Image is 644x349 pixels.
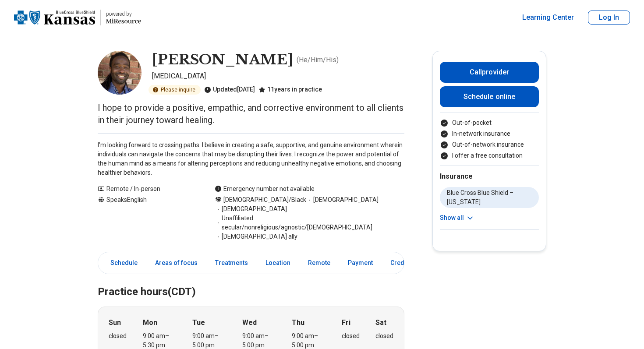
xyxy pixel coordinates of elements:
[215,184,315,194] div: Emergency number not available
[440,62,539,83] button: Callprovider
[106,11,141,18] p: powered by
[440,171,539,182] h2: Insurance
[375,331,393,341] div: closed
[100,254,143,272] a: Schedule
[343,254,378,272] a: Payment
[204,85,255,95] div: Updated [DATE]
[297,55,339,65] p: ( He/Him/His )
[109,331,127,341] div: closed
[98,264,404,300] h2: Practice hours (CDT)
[14,4,141,32] a: Home page
[149,85,201,95] div: Please inquire
[303,254,336,272] a: Remote
[260,254,296,272] a: Location
[588,11,630,25] button: Log In
[440,140,539,149] li: Out-of-network insurance
[306,195,379,204] span: [DEMOGRAPHIC_DATA]
[292,317,304,328] strong: Thu
[440,187,539,208] li: Blue Cross Blue Shield – [US_STATE]
[375,317,386,328] strong: Sat
[98,184,197,194] div: Remote / In-person
[342,331,360,341] div: closed
[385,254,429,272] a: Credentials
[98,102,404,126] p: I hope to provide a positive, empathic, and corrective environment to all clients in their journe...
[215,204,287,214] span: [DEMOGRAPHIC_DATA]
[210,254,253,272] a: Treatments
[192,317,205,328] strong: Tue
[98,195,197,241] div: Speaks English
[440,151,539,160] li: I offer a free consultation
[143,317,157,328] strong: Mon
[440,86,539,107] a: Schedule online
[98,51,142,95] img: Chaz Mailey, Psychologist
[440,118,539,160] ul: Payment options
[98,141,404,177] p: I'm looking forward to crossing paths. I believe in creating a safe, supportive, and genuine envi...
[522,12,574,23] a: Learning Center
[342,317,350,328] strong: Fri
[152,51,293,69] h1: [PERSON_NAME]
[152,71,404,81] p: [MEDICAL_DATA]
[215,214,404,232] span: Unaffiliated: secular/nonreligious/agnostic/[DEMOGRAPHIC_DATA]
[109,317,121,328] strong: Sun
[440,213,474,222] button: Show all
[150,254,203,272] a: Areas of focus
[242,317,257,328] strong: Wed
[258,85,322,95] div: 11 years in practice
[215,232,297,241] span: [DEMOGRAPHIC_DATA] ally
[440,129,539,138] li: In-network insurance
[223,195,306,204] span: [DEMOGRAPHIC_DATA]/Black
[440,118,539,127] li: Out-of-pocket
